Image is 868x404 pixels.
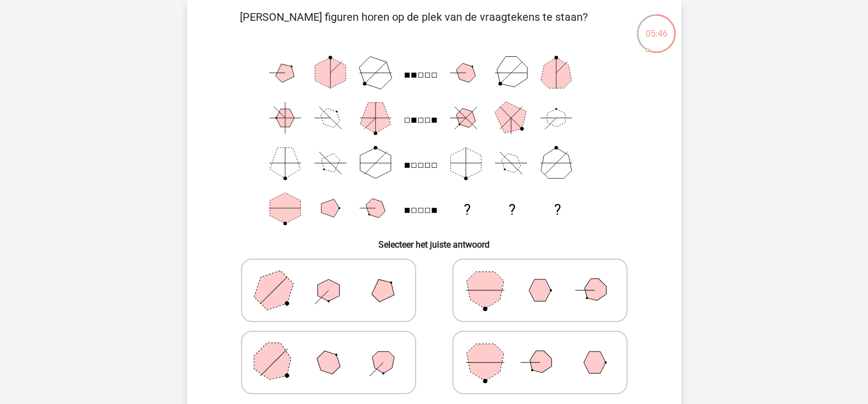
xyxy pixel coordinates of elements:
[463,202,470,218] text: ?
[509,202,515,218] text: ?
[205,9,623,42] p: [PERSON_NAME] figuren horen op de plek van de vraagtekens te staan?
[554,202,560,218] text: ?
[636,13,677,40] div: 05:46
[205,231,664,250] h6: Selecteer het juiste antwoord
